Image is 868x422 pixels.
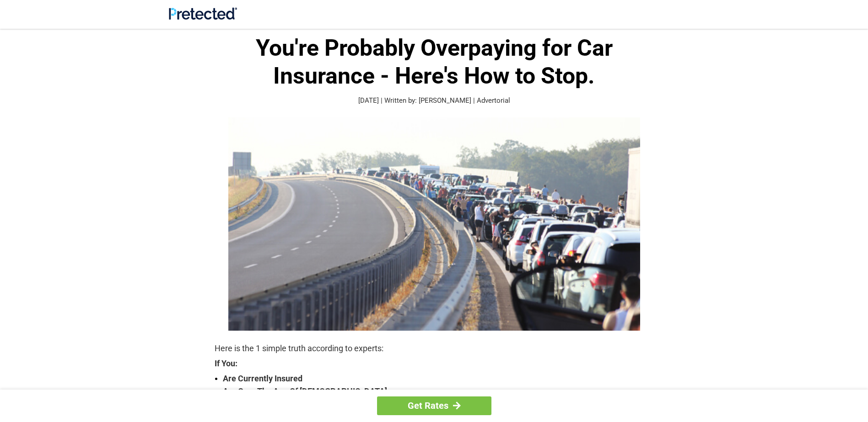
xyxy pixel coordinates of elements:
[223,385,654,398] strong: Are Over The Age Of [DEMOGRAPHIC_DATA]
[215,34,654,90] h1: You're Probably Overpaying for Car Insurance - Here's How to Stop.
[215,95,654,106] p: [DATE] | Written by: [PERSON_NAME] | Advertorial
[169,13,237,21] a: Site Logo
[215,359,654,368] strong: If You:
[169,7,237,20] img: Site Logo
[215,342,654,355] p: Here is the 1 simple truth according to experts:
[377,396,491,415] a: Get Rates
[223,372,654,385] strong: Are Currently Insured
